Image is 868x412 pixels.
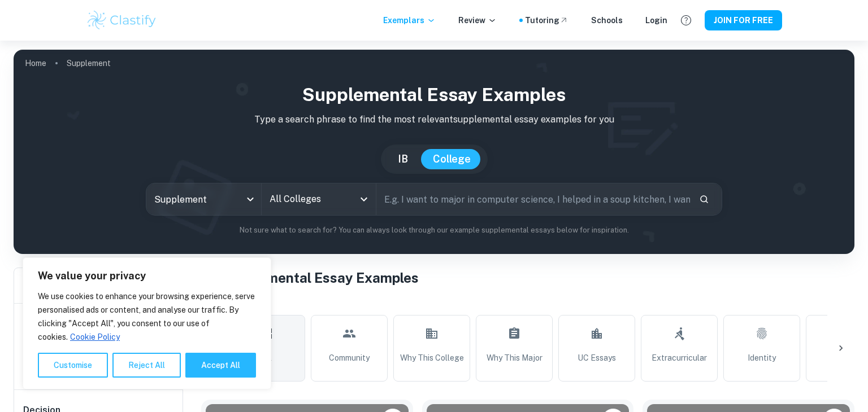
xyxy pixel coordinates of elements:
[23,113,845,126] p: Type a search phrase to find the most relevant supplemental essay examples for you
[748,352,776,364] span: Identity
[387,149,419,169] button: IB
[38,353,108,378] button: Customise
[86,9,158,32] img: Clastify logo
[185,353,256,378] button: Accept All
[67,57,111,69] p: Supplement
[201,297,854,310] h6: Topic
[458,14,497,27] p: Review
[112,353,181,378] button: Reject All
[201,268,854,288] h1: All Supplemental Essay Examples
[400,352,464,364] span: Why This College
[705,10,782,30] button: JOIN FOR FREE
[645,14,667,27] a: Login
[695,190,714,209] button: Search
[376,183,689,215] input: E.g. I want to major in computer science, I helped in a soup kitchen, I want to join the debate t...
[652,352,707,364] span: Extracurricular
[23,257,271,389] div: We value your privacy
[356,191,372,207] button: Open
[591,14,623,27] a: Schools
[422,149,482,169] button: College
[14,50,854,254] img: profile cover
[329,352,370,364] span: Community
[525,14,568,27] a: Tutoring
[25,55,46,71] a: Home
[23,225,845,236] p: Not sure what to search for? You can always look through our example supplemental essays below fo...
[23,81,845,108] h1: Supplemental Essay Examples
[146,183,261,215] div: Supplement
[487,352,542,364] span: Why This Major
[38,269,256,283] p: We value your privacy
[676,11,696,30] button: Help and Feedback
[70,332,120,342] a: Cookie Policy
[38,290,256,344] p: We use cookies to enhance your browsing experience, serve personalised ads or content, and analys...
[578,352,616,364] span: UC Essays
[383,14,436,27] p: Exemplars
